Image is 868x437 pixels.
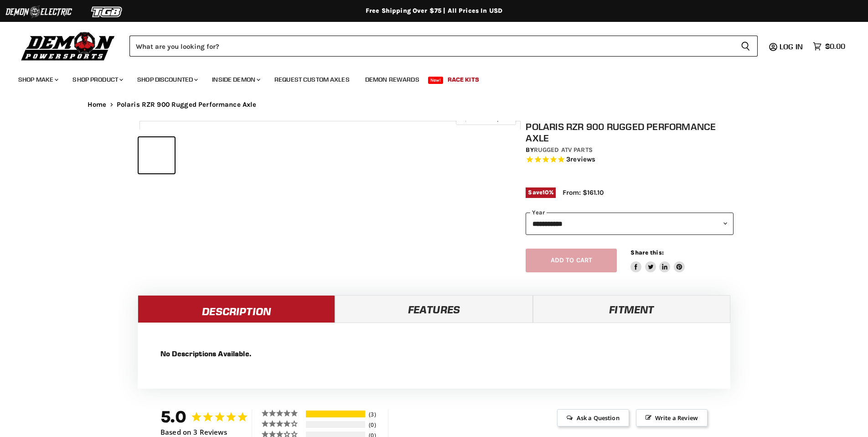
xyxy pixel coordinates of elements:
[18,30,118,62] img: Demon Powersports
[566,156,595,164] span: 3 reviews
[306,411,365,417] div: 5-Star Ratings
[69,101,799,109] nav: Breadcrumbs
[808,40,850,53] a: $0.00
[73,3,141,21] img: TGB Logo 2
[130,70,203,89] a: Shop Discounted
[526,145,734,155] div: by
[5,3,73,21] img: Demon Electric Logo 2
[335,295,532,323] a: Features
[563,188,604,197] span: From: $161.10
[129,36,758,57] form: Product
[534,146,593,154] a: Rugged ATV Parts
[268,70,356,89] a: Request Custom Axles
[557,409,629,427] span: Ask a Question
[69,7,799,15] div: Free Shipping Over $75 | All Prices In USD
[734,36,758,57] button: Search
[570,156,595,164] span: reviews
[542,189,549,196] span: 10
[11,67,843,89] ul: Main menu
[526,121,734,144] h1: Polaris RZR 900 Rugged Performance Axle
[460,115,511,122] span: Click to expand
[160,407,186,427] strong: 5.0
[630,249,663,256] span: Share this:
[160,428,227,436] span: Based on 3 Reviews
[88,101,107,109] a: Home
[160,349,708,359] p: No Descriptions Available.
[139,137,175,173] button: IMAGE thumbnail
[117,101,257,109] span: Polaris RZR 900 Rugged Performance Axle
[441,70,486,89] a: Race Kits
[66,70,129,89] a: Shop Product
[428,77,444,84] span: New!
[533,295,730,323] a: Fitment
[367,411,386,418] div: 3
[630,249,685,273] aside: Share this:
[138,295,335,323] a: Description
[306,411,365,417] div: 100%
[129,36,734,57] input: Search
[636,409,708,427] span: Write a Review
[205,70,266,89] a: Inside Demon
[358,70,426,89] a: Demon Rewards
[261,409,305,417] div: 5 ★
[825,42,845,51] span: $0.00
[526,187,556,198] span: Save %
[780,42,803,51] span: Log in
[526,155,734,165] span: Rated 5.0 out of 5 stars 3 reviews
[526,213,734,235] select: year
[775,42,808,51] a: Log in
[11,70,64,89] a: Shop Make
